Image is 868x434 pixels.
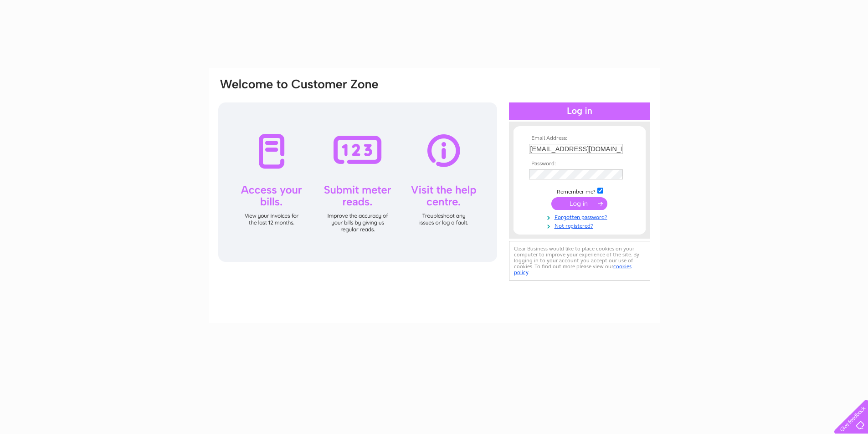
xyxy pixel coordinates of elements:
[551,197,607,210] input: Submit
[527,186,632,195] td: Remember me?
[527,161,632,167] th: Password:
[509,241,650,281] div: Clear Business would like to place cookies on your computer to improve your experience of the sit...
[529,212,632,221] a: Forgotten password?
[514,263,632,276] a: cookies policy
[529,221,632,230] a: Not registered?
[527,135,632,142] th: Email Address:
